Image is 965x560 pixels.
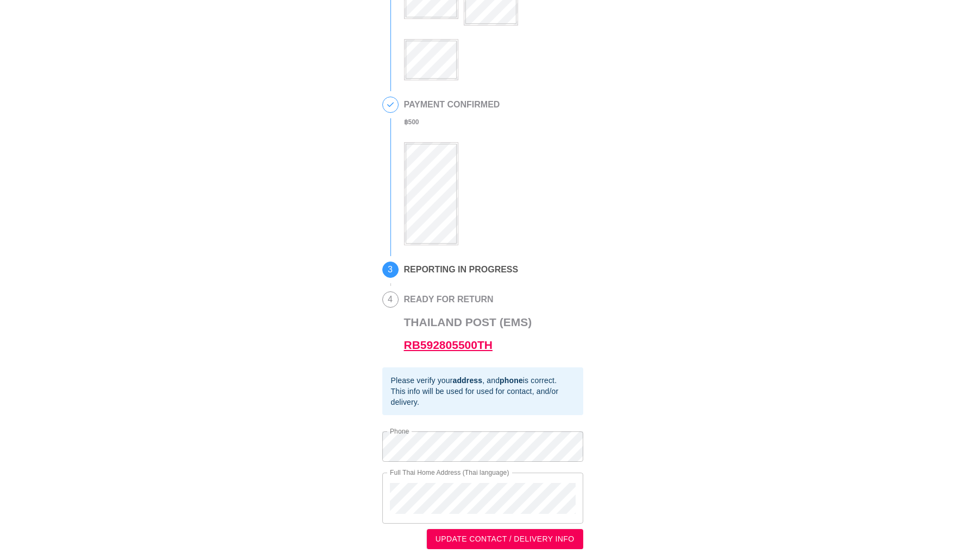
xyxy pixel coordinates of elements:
span: UPDATE CONTACT / DELIVERY INFO [436,532,575,546]
span: 3 [383,262,398,277]
span: 4 [383,292,398,307]
a: RB592805500TH [404,339,493,351]
h2: READY FOR RETURN [404,295,532,304]
h2: REPORTING IN PROGRESS [404,265,519,275]
span: 2 [383,97,398,112]
b: phone [500,376,523,385]
h2: PAYMENT CONFIRMED [404,100,500,110]
h3: Thailand Post (EMS) [404,311,532,357]
div: This info will be used for used for contact, and/or delivery. [391,386,575,408]
button: UPDATE CONTACT / DELIVERY INFO [427,529,583,549]
b: ฿ 500 [404,118,419,126]
div: Please verify your , and is correct. [391,375,575,386]
b: address [452,376,482,385]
